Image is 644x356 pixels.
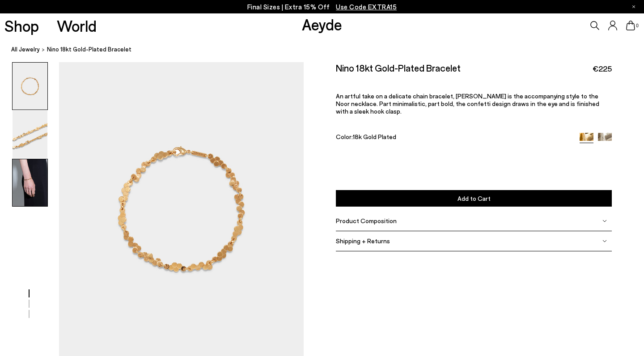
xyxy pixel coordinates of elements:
img: svg%3E [602,219,607,223]
button: Add to Cart [336,190,612,207]
span: 0 [635,23,640,28]
img: svg%3E [602,239,607,243]
a: Aeyde [302,15,342,34]
a: All Jewelry [11,45,40,54]
span: €225 [593,63,612,74]
span: An artful take on a delicate chain bracelet, [PERSON_NAME] is the accompanying style to the Noor ... [336,92,599,115]
div: Color: [336,133,571,143]
h2: Nino 18kt Gold-Plated Bracelet [336,62,461,73]
img: Nino 18kt Gold-Plated Bracelet - Image 2 [13,111,47,158]
a: 0 [626,21,635,30]
span: Shipping + Returns [336,237,390,245]
p: Final Sizes | Extra 15% Off [247,1,397,13]
span: Navigate to /collections/ss25-final-sizes [336,3,397,11]
nav: breadcrumb [11,38,644,62]
img: Nino 18kt Gold-Plated Bracelet - Image 3 [13,159,47,206]
span: 18k Gold Plated [353,133,396,140]
img: Nino 18kt Gold-Plated Bracelet - Image 1 [13,63,47,110]
span: Add to Cart [458,195,491,202]
a: Shop [4,18,39,34]
span: Nino 18kt Gold-Plated Bracelet [47,45,131,54]
a: World [57,18,97,34]
span: Product Composition [336,217,397,225]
